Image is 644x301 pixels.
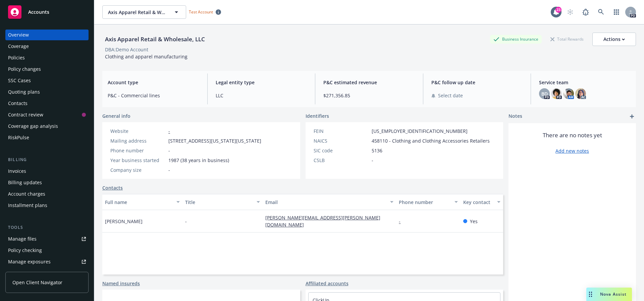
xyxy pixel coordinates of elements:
span: - [168,166,170,173]
a: Start snowing [563,5,577,19]
span: [PERSON_NAME] [105,218,143,225]
button: Key contact [461,194,503,210]
div: Email [265,199,386,206]
span: General info [102,112,130,119]
span: 458110 - Clothing and Clothing Accessories Retailers [372,137,490,144]
div: Total Rewards [547,35,587,43]
a: Account charges [5,189,89,199]
div: Manage exposures [8,256,51,267]
span: Test Account [189,9,213,15]
span: Notes [508,112,522,120]
img: photo [575,88,586,99]
a: - [399,218,406,224]
a: SSC Cases [5,75,89,86]
span: Account type [108,79,199,86]
span: Yes [470,218,478,225]
span: LLC [216,92,307,99]
div: Actions [603,33,625,46]
a: Contract review [5,109,89,120]
span: Identifiers [306,112,329,119]
span: Clothing and apparel manufacturing [105,53,187,60]
span: Axis Apparel Retail & Wholesale, LLC [108,9,166,16]
a: Coverage [5,41,89,52]
div: Policy changes [8,64,41,74]
span: - [185,218,187,225]
img: photo [551,88,562,99]
span: P&C follow up date [431,79,523,86]
span: 1987 (38 years in business) [168,157,229,164]
a: Add new notes [555,147,589,154]
a: - [168,128,170,134]
div: Mailing address [110,137,166,144]
a: Installment plans [5,200,89,211]
span: Nova Assist [600,291,627,297]
a: Contacts [102,184,123,191]
a: Manage exposures [5,256,89,267]
span: - [372,157,373,164]
div: Manage files [8,234,37,244]
div: Title [185,199,253,206]
div: FEIN [314,128,369,135]
a: RiskPulse [5,132,89,143]
button: Nova Assist [586,288,632,301]
span: $271,356.85 [323,92,415,99]
a: Billing updates [5,177,89,188]
div: Account charges [8,189,45,199]
div: SIC code [314,147,369,154]
span: 5136 [372,147,382,154]
a: add [628,112,636,120]
a: Quoting plans [5,87,89,97]
div: Policies [8,52,25,63]
a: Switch app [610,5,623,19]
a: Search [594,5,608,19]
a: Contacts [5,98,89,109]
div: Key contact [463,199,493,206]
div: Coverage [8,41,29,52]
div: Billing [5,156,89,163]
div: Drag to move [586,288,595,301]
div: Company size [110,166,166,173]
a: Manage files [5,234,89,244]
div: Phone number [110,147,166,154]
div: Overview [8,30,29,40]
span: Open Client Navigator [12,279,62,286]
img: photo [563,88,574,99]
div: Tools [5,224,89,231]
span: Accounts [28,9,49,15]
a: Invoices [5,166,89,177]
div: Installment plans [8,200,47,211]
div: Coverage gap analysis [8,121,58,132]
div: Billing updates [8,177,42,188]
span: - [168,147,170,154]
div: Business Insurance [490,35,542,43]
div: Contract review [8,109,43,120]
a: [PERSON_NAME][EMAIL_ADDRESS][PERSON_NAME][DOMAIN_NAME] [265,214,380,228]
a: Accounts [5,3,89,21]
span: P&C - Commercial lines [108,92,199,99]
div: SSC Cases [8,75,31,86]
button: Phone number [396,194,460,210]
div: Full name [105,199,172,206]
div: Quoting plans [8,87,40,97]
div: DBA: Demo Account [105,46,148,53]
span: Service team [539,79,631,86]
span: Select date [438,92,463,99]
a: Overview [5,30,89,40]
div: Contacts [8,98,28,109]
span: P&C estimated revenue [323,79,415,86]
div: NAICS [314,137,369,144]
button: Title [182,194,263,210]
span: There are no notes yet [543,131,602,139]
a: Coverage gap analysis [5,121,89,132]
span: BD [541,90,548,97]
a: Affiliated accounts [306,280,348,287]
div: Phone number [399,199,450,206]
button: Actions [592,33,636,46]
div: Year business started [110,157,166,164]
span: [STREET_ADDRESS][US_STATE][US_STATE] [168,137,261,144]
span: [US_EMPLOYER_IDENTIFICATION_NUMBER] [372,128,468,135]
a: Report a Bug [579,5,592,19]
div: RiskPulse [8,132,29,143]
a: Policy checking [5,245,89,256]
